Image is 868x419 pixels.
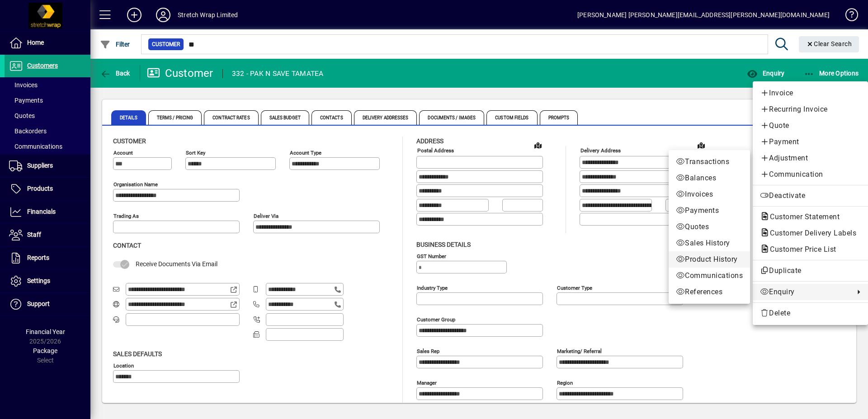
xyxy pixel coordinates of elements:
span: Adjustment [760,153,861,164]
span: Customer Delivery Labels [760,229,861,237]
span: Communications [676,270,743,281]
span: Balances [676,173,743,184]
span: Duplicate [760,265,861,276]
span: Quote [760,120,861,131]
span: Payments [676,205,743,216]
span: Communication [760,169,861,180]
span: Payment [760,137,861,147]
span: Customer Statement [760,212,844,221]
span: Delete [760,308,861,319]
span: Sales History [676,238,743,249]
span: Product History [676,254,743,265]
button: Deactivate customer [753,188,868,204]
span: Quotes [676,221,743,232]
span: Invoices [676,189,743,200]
span: Recurring Invoice [760,104,861,115]
span: References [676,287,743,297]
span: Deactivate [760,190,861,201]
span: Transactions [676,156,743,167]
span: Invoice [760,88,861,99]
span: Enquiry [760,287,850,297]
span: Customer Price List [760,245,841,254]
